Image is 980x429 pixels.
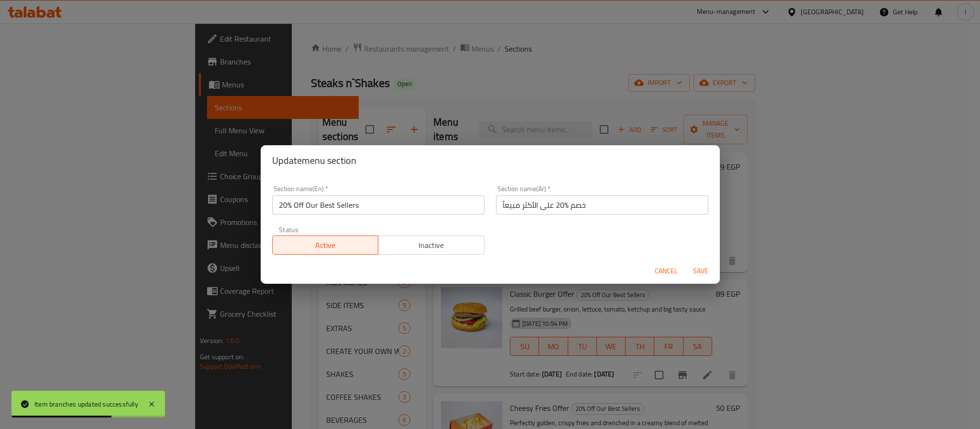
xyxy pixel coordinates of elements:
div: Item branches updated successfully [34,399,138,409]
input: Please enter section name(ar) [496,195,708,214]
button: Inactive [378,236,484,255]
button: Save [685,262,716,280]
input: Please enter section name(en) [272,195,484,214]
span: Cancel [655,265,678,277]
h2: Update menu section [272,153,708,168]
span: Inactive [382,238,481,252]
button: Active [272,236,379,255]
button: Cancel [651,262,682,280]
span: Save [689,265,712,277]
span: Active [276,238,375,252]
